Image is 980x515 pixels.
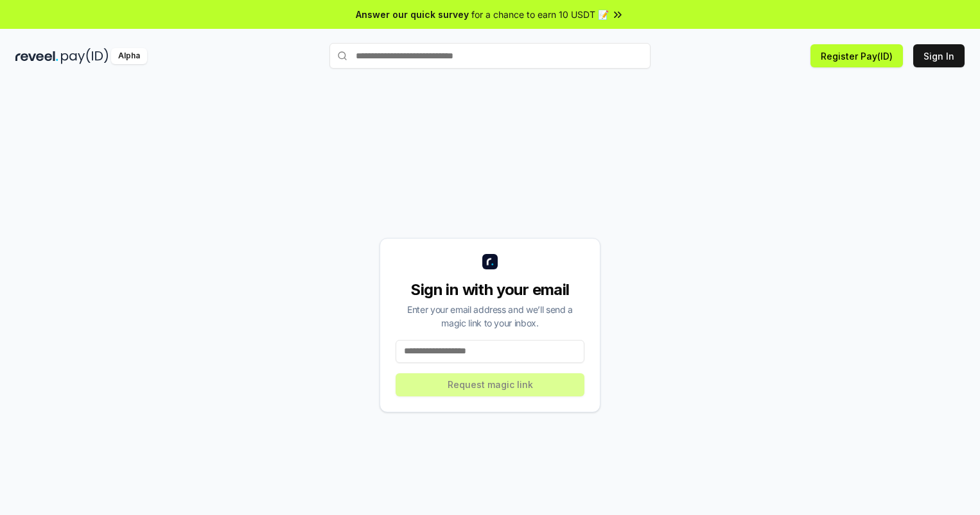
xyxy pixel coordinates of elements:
button: Sign In [913,44,965,67]
img: logo_small [482,254,498,269]
div: Alpha [111,48,147,64]
div: Enter your email address and we’ll send a magic link to your inbox. [396,303,584,330]
button: Register Pay(ID) [810,44,903,67]
img: pay_id [61,48,109,64]
span: for a chance to earn 10 USDT 📝 [471,8,609,21]
img: reveel_dark [15,48,58,64]
div: Sign in with your email [396,280,584,300]
span: Answer our quick survey [356,8,469,21]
